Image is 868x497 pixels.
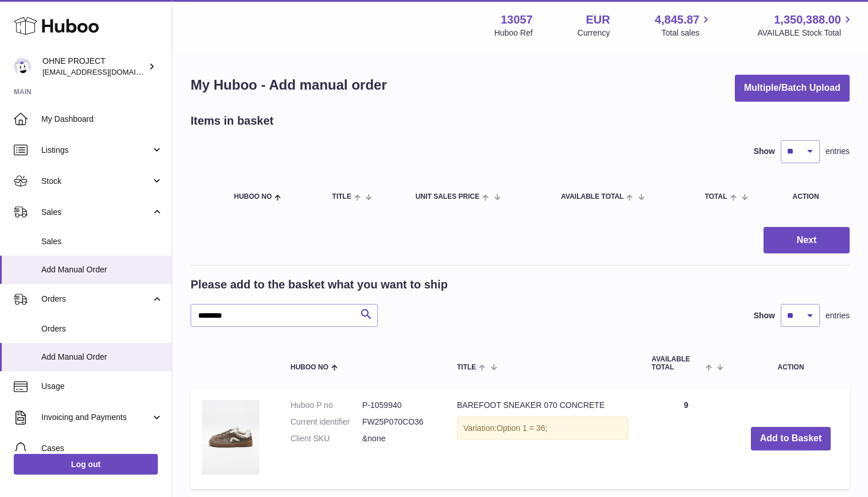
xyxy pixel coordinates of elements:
span: Orders [41,294,151,305]
span: Option 1 = 36; [497,423,547,433]
span: AVAILABLE Total [561,193,623,201]
h2: Items in basket [191,113,274,129]
button: Next [764,227,850,254]
div: Action [793,193,838,201]
div: Currency [578,28,610,38]
span: Unit Sales Price [416,193,479,201]
span: entries [826,310,850,321]
dt: Client SKU [290,433,362,444]
span: Orders [41,323,163,334]
span: Cases [41,443,163,454]
span: Listings [41,145,151,156]
span: AVAILABLE Stock Total [757,28,854,38]
h1: My Huboo - Add manual order [191,76,387,94]
dt: Current identifier [290,417,362,427]
span: Invoicing and Payments [41,412,151,423]
span: Add Manual Order [41,264,163,275]
span: Title [457,364,476,371]
button: Add to Basket [751,427,831,450]
span: [EMAIL_ADDRESS][DOMAIN_NAME] [42,67,169,76]
span: AVAILABLE Total [652,356,703,371]
strong: 13057 [501,12,533,28]
div: OHNE PROJECT [42,56,146,78]
a: 4,845.87 Total sales [655,12,713,38]
label: Show [754,146,775,157]
dd: FW25P070CO36 [362,417,434,427]
th: Action [732,344,850,382]
button: Multiple/Batch Upload [735,75,850,102]
div: Variation: [457,417,629,440]
span: Title [332,193,351,201]
dd: &none [362,433,434,444]
a: Log out [14,454,158,475]
label: Show [754,310,775,321]
span: Total sales [661,28,712,38]
span: 1,350,388.00 [774,12,841,28]
dd: P-1059940 [362,400,434,411]
span: Sales [41,207,151,218]
div: Huboo Ref [494,28,533,38]
dt: Huboo P no [290,400,362,411]
h2: Please add to the basket what you want to ship [191,277,448,292]
strong: EUR [586,12,610,28]
span: Huboo no [290,364,328,371]
span: Sales [41,236,163,247]
td: 9 [640,388,732,489]
span: My Dashboard [41,114,163,125]
td: BAREFOOT SNEAKER 070 CONCRETE [445,388,640,489]
img: BAREFOOT SNEAKER 070 CONCRETE [202,400,259,475]
span: Huboo no [234,193,272,201]
img: support@ohneproject.com [14,58,31,75]
a: 1,350,388.00 AVAILABLE Stock Total [757,12,854,38]
span: 4,845.87 [655,12,700,28]
span: Stock [41,176,151,187]
span: Add Manual Order [41,352,163,363]
span: entries [826,146,850,157]
span: Usage [41,381,163,392]
span: Total [705,193,727,201]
